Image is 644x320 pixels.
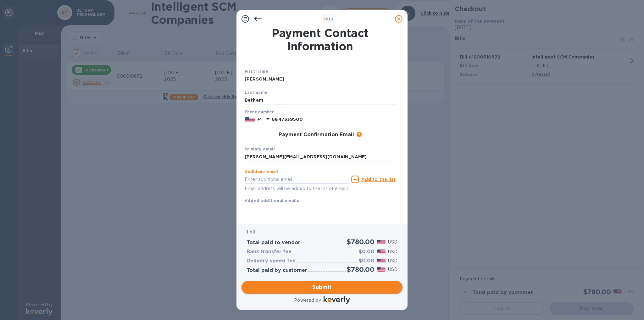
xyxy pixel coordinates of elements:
u: Add to the list [361,177,396,182]
p: USD [388,266,397,273]
h1: Payment Contact Information [245,26,396,53]
img: USD [377,250,386,254]
h3: Delivery speed fee [247,258,296,264]
h2: $780.00 [347,266,375,273]
h3: Total paid by customer [247,267,307,273]
h3: Payment Confirmation Email [279,132,354,138]
h3: $0.00 [359,258,375,264]
input: Enter your last name [245,95,396,105]
b: First name [245,69,268,74]
b: Primary email [245,147,275,151]
img: USD [377,259,386,263]
input: Enter additional email [245,175,349,184]
b: 1 bill [247,229,257,234]
label: Phone number [245,110,274,114]
b: Added additional emails [245,198,299,203]
p: Email address will be added to the list of emails [245,185,349,192]
h3: $0.00 [359,249,375,255]
span: 3 [323,17,326,21]
img: Logo [324,296,350,304]
h3: Total paid to vendor [247,240,300,246]
label: Additional email [245,170,278,174]
p: +1 [257,116,262,123]
b: of 3 [323,17,334,21]
b: Last name [245,90,268,95]
p: Powered by [294,297,321,304]
input: Enter your first name [245,75,396,84]
p: USD [388,239,397,245]
span: Submit [247,284,397,291]
p: USD [388,249,397,255]
input: Enter your primary name [245,152,396,162]
input: Enter your phone number [272,115,396,124]
img: USD [377,267,386,272]
img: US [245,116,255,123]
h3: Bank transfer fee [247,249,291,255]
p: USD [388,258,397,264]
h2: $780.00 [347,238,375,246]
button: Submit [241,281,402,294]
img: USD [377,240,386,244]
